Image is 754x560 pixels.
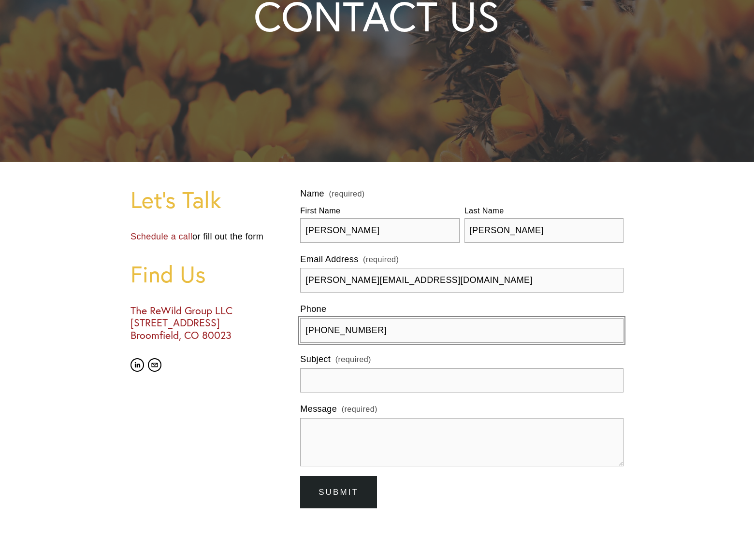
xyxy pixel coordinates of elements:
span: Subject [300,352,331,366]
span: Name [300,187,324,201]
span: (required) [342,403,377,416]
a: LinkedIn [130,358,144,372]
h3: The ReWild Group LLC [STREET_ADDRESS] Broomfield, CO 80023 [130,305,284,342]
a: karen@parker4you.com [148,358,161,372]
div: First Name [300,205,459,218]
span: Phone [300,302,326,316]
a: Schedule a call [130,232,192,241]
span: (required) [363,253,399,266]
span: Email Address [300,252,358,266]
h1: Let's Talk [130,187,284,212]
span: (required) [335,353,371,366]
p: or fill out the form [130,230,284,244]
h1: Find Us [130,261,284,287]
span: Message [300,402,337,416]
span: Submit [319,488,359,497]
div: Last Name [464,205,623,218]
span: (required) [329,190,364,197]
button: SubmitSubmit [300,476,377,508]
